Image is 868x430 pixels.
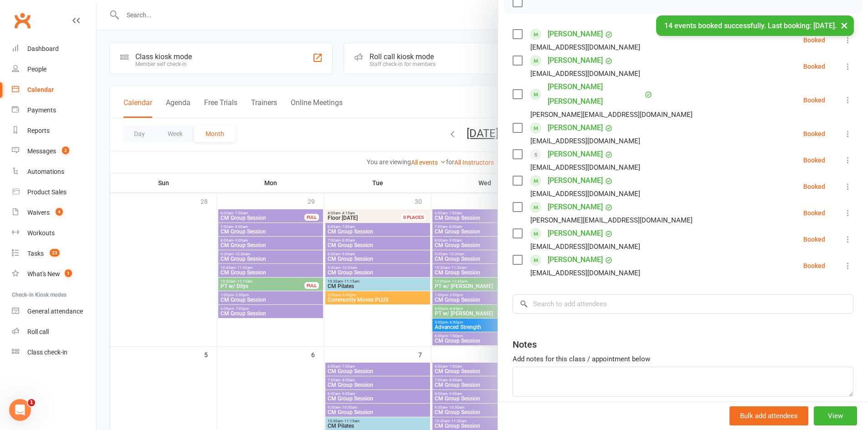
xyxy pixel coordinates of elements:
a: Messages 2 [12,141,96,162]
div: Booked [803,210,825,216]
div: Dashboard [27,45,59,52]
div: Automations [27,168,64,175]
a: Waivers 4 [12,202,96,223]
div: People [27,66,46,73]
div: Calendar [27,86,54,93]
div: [EMAIL_ADDRESS][DOMAIN_NAME] [530,41,640,53]
a: General attendance kiosk mode [12,301,96,322]
div: Class check-in [27,349,67,356]
span: 23 [50,249,60,257]
a: [PERSON_NAME] [548,121,603,135]
div: Messages [27,147,56,155]
div: Booked [803,236,825,243]
div: Product Sales [27,188,67,196]
a: Roll call [12,322,96,342]
button: View [814,406,857,425]
div: Booked [803,157,825,163]
a: [PERSON_NAME] [PERSON_NAME] [548,80,642,109]
span: 1 [28,399,35,406]
a: [PERSON_NAME] [548,253,603,267]
div: Notes [513,338,537,351]
div: General attendance [27,308,83,315]
div: Reports [27,127,50,134]
div: Tasks [27,250,44,257]
div: Booked [803,63,825,70]
div: Booked [803,37,825,43]
div: What's New [27,270,60,278]
a: [PERSON_NAME] [548,200,603,214]
a: Reports [12,121,96,141]
a: What's New1 [12,264,96,284]
span: 1 [65,269,72,277]
iframe: Intercom live chat [9,399,31,421]
a: Class kiosk mode [12,342,96,363]
a: Dashboard [12,39,96,59]
div: Booked [803,263,825,269]
div: Roll call [27,328,49,335]
a: Payments [12,100,96,121]
div: Add notes for this class / appointment below [513,354,853,364]
a: Product Sales [12,182,96,202]
a: [PERSON_NAME] [548,53,603,68]
span: 2 [62,147,69,154]
button: Bulk add attendees [729,406,808,425]
div: [EMAIL_ADDRESS][DOMAIN_NAME] [530,267,640,279]
a: Clubworx [11,9,34,32]
div: Waivers [27,209,50,216]
div: [EMAIL_ADDRESS][DOMAIN_NAME] [530,68,640,80]
div: Workouts [27,229,55,237]
a: Tasks 23 [12,243,96,264]
div: [PERSON_NAME][EMAIL_ADDRESS][DOMAIN_NAME] [530,214,693,226]
div: Payments [27,106,56,114]
a: Calendar [12,80,96,100]
a: People [12,59,96,80]
div: 14 events booked successfully. Last booking: [DATE]. [656,15,854,36]
span: 4 [56,208,63,216]
input: Search to add attendees [513,294,853,314]
button: × [836,15,853,35]
div: [EMAIL_ADDRESS][DOMAIN_NAME] [530,241,640,253]
a: Automations [12,162,96,182]
div: Booked [803,183,825,190]
div: [PERSON_NAME][EMAIL_ADDRESS][DOMAIN_NAME] [530,109,693,121]
a: [PERSON_NAME] [548,147,603,162]
a: [PERSON_NAME] [548,226,603,241]
div: [EMAIL_ADDRESS][DOMAIN_NAME] [530,162,640,173]
div: Booked [803,97,825,103]
a: Workouts [12,223,96,243]
a: [PERSON_NAME] [548,173,603,188]
div: [EMAIL_ADDRESS][DOMAIN_NAME] [530,135,640,147]
div: Booked [803,131,825,137]
div: [EMAIL_ADDRESS][DOMAIN_NAME] [530,188,640,200]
